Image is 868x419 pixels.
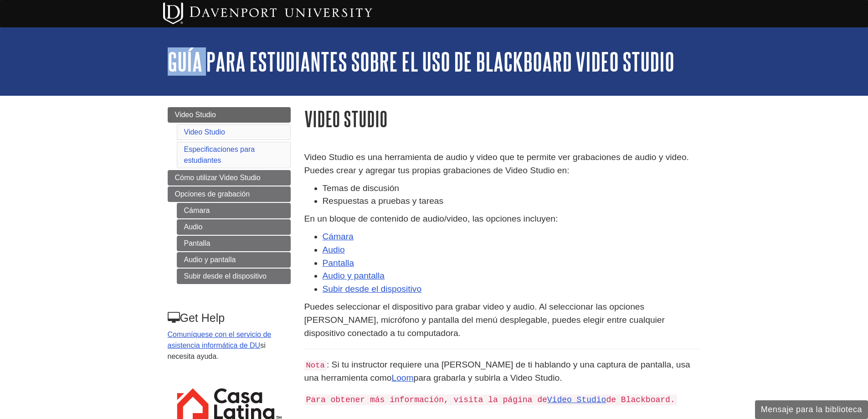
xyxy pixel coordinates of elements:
code: Nota [304,360,327,371]
a: Especificaciones para estudiantes [184,145,255,164]
img: Davenport University [163,2,372,24]
h3: Get Help [168,311,290,325]
button: Mensaje para la biblioteca [755,400,868,419]
a: Audio y pantalla [177,252,291,268]
p: En un bloque de contenido de audio/video, las opciones incluyen: [304,212,701,226]
p: : Si tu instructor requiere una [PERSON_NAME] de ti hablando y una captura de pantalla, usa una h... [304,358,701,385]
a: Cómo utilizar Video Studio [168,170,291,186]
p: si necesita ayuda. [168,329,290,362]
a: Comuníquese con el servicio de asistencia informática de DU [168,331,272,349]
a: Subir desde el dispositivo [177,269,291,284]
span: Cómo utilizar Video Studio [175,174,261,181]
span: Opciones de grabación [175,190,250,198]
a: Audio [177,219,291,235]
a: Audio y pantalla [323,271,385,280]
li: Temas de discusión [323,182,701,195]
a: Loom [391,373,413,383]
a: Pantalla [323,258,354,268]
h1: Video Studio [304,107,701,130]
a: Opciones de grabación [168,186,291,202]
a: Video Studio [184,128,225,136]
a: Video Studio [547,395,606,404]
a: Cámara [177,203,291,218]
p: Puedes seleccionar el dispositivo para grabar video y audio. Al seleccionar las opciones [PERSON_... [304,300,701,340]
a: Pantalla [177,236,291,251]
li: Respuestas a pruebas y tareas [323,195,701,208]
code: Para obtener más información, visita la página de de Blackboard. [304,394,677,405]
a: Subir desde el dispositivo [323,284,422,294]
p: Video Studio es una herramienta de audio y video que te permite ver grabaciones de audio y video.... [304,151,701,177]
a: Audio [323,245,345,254]
a: Guía para estudiantes sobre el uso de Blackboard Video Studio [168,47,674,76]
span: Video Studio [175,111,216,119]
a: Cámara [323,232,354,241]
a: Video Studio [168,107,291,123]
